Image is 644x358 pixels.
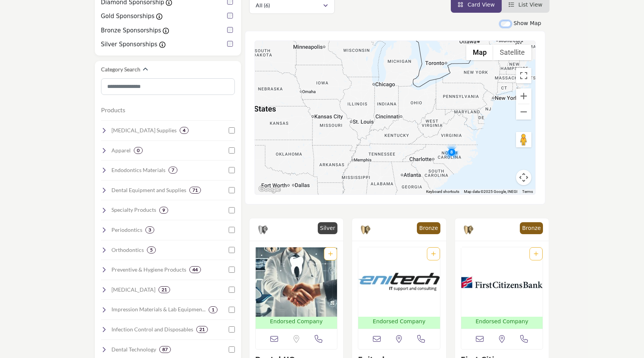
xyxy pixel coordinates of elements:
h4: Preventive & Hygiene Products: Fluorides, sealants, toothbrushes, and oral health maintenance pro... [111,266,186,274]
b: 71 [192,187,198,193]
span: Card View [467,2,494,8]
b: 9 [162,208,165,213]
span: List View [518,2,542,8]
button: Keyboard shortcuts [426,189,459,194]
div: 5 Results For Orthodontics [147,247,156,253]
input: Select Dental Technology checkbox [229,346,235,353]
input: Gold Sponsorships checkbox [227,13,233,19]
button: Toggle fullscreen view [516,68,531,83]
a: Add To List [328,251,333,257]
div: 87 Results For Dental Technology [159,346,171,353]
h4: Oral Surgery Supplies: Instruments and materials for surgical procedures, extractions, and bone g... [111,127,177,134]
span: Map data ©2025 Google, INEGI [464,189,518,194]
button: Products [101,105,125,115]
label: Gold Sponsorships [101,12,155,21]
b: 87 [162,347,168,352]
p: All (6) [256,2,270,9]
p: Endorsed Company [475,317,528,326]
a: View Card [458,2,495,8]
button: Show satellite imagery [493,45,531,60]
a: Add To List [534,251,538,257]
input: Select Specialty Products checkbox [229,207,235,213]
div: 0 Results For Apparel [134,147,143,154]
p: Bronze [419,224,438,232]
input: Select Prosthodontics checkbox [229,287,235,293]
b: 5 [150,247,153,253]
label: Show Map [514,19,541,27]
p: Bronze [522,224,541,232]
h4: Periodontics: Products for gum health, including scalers, regenerative materials, and treatment s... [111,226,142,234]
button: Map camera controls [516,170,531,185]
button: Show street map [466,45,493,60]
h4: Impression Materials & Lab Equipment: Materials for creating dental impressions and equipment for... [111,306,206,313]
img: Silver Sponsorships Badge Icon [257,224,269,236]
a: Add To List [431,251,436,257]
p: Endorsed Company [373,317,426,326]
input: Select Preventive & Hygiene Products checkbox [229,267,235,273]
a: Terms (opens in new tab) [522,189,533,194]
img: Enitech [358,247,440,317]
input: Silver Sponsorships checkbox [227,41,233,47]
input: Select Impression Materials & Lab Equipment checkbox [229,307,235,313]
h4: Endodontics Materials: Supplies for root canal treatments, including sealers, files, and obturati... [111,166,165,174]
img: Bronze Sponsorships Badge Icon [463,224,474,236]
div: 7 Results For Endodontics Materials [169,167,177,174]
p: Silver [320,224,335,232]
button: Drag Pegman onto the map to open Street View [516,132,531,147]
b: 21 [199,327,205,332]
input: Bronze Sponsorships checkbox [227,27,233,33]
div: 44 Results For Preventive & Hygiene Products [189,266,201,273]
input: Select Oral Surgery Supplies checkbox [229,127,235,133]
label: Bronze Sponsorships [101,26,161,35]
button: Zoom in [516,88,531,104]
div: 1 Results For Impression Materials & Lab Equipment [209,306,217,313]
a: Open Listing in new tab [358,247,440,329]
h4: Dental Technology: Digital scanners, CAD/CAM systems, and software for advanced dental procedures. [111,346,156,353]
img: First Citizens [461,247,543,317]
b: 3 [148,227,151,233]
button: Zoom out [516,104,531,120]
h4: Prosthodontics: Products for dental prostheses, such as crowns, bridges, dentures, and implants. [111,286,155,294]
div: 9 Results For Specialty Products [159,207,168,214]
input: Search Category [101,78,235,95]
label: Silver Sponsorships [101,40,158,49]
b: 4 [183,128,185,133]
div: Cluster of 8 locations (4 HQ, 4 Branches) Click to view companies [444,144,459,160]
h4: Specialty Products: Unique or advanced dental products tailored to specific needs and treatments. [111,206,156,214]
div: 3 Results For Periodontics [145,226,154,233]
div: 71 Results For Dental Equipment and Supplies [189,187,201,194]
b: 44 [192,267,198,272]
img: Bronze Sponsorships Badge Icon [360,224,371,236]
b: 0 [137,148,140,153]
h2: Category Search [101,66,140,73]
h4: Dental Equipment and Supplies: Essential dental chairs, lights, suction devices, and other clinic... [111,186,186,194]
a: Open Listing in new tab [256,247,337,329]
img: Dental HQ [256,247,337,317]
input: Select Endodontics Materials checkbox [229,167,235,173]
b: 1 [212,307,214,312]
h4: Orthodontics: Brackets, wires, aligners, and tools for correcting dental misalignments. [111,246,144,254]
img: Google [257,184,282,194]
p: Endorsed Company [270,317,323,326]
a: Open Listing in new tab [461,247,543,329]
input: Select Dental Equipment and Supplies checkbox [229,187,235,193]
a: View List [509,2,543,8]
b: 21 [162,287,167,292]
a: Open this area in Google Maps (opens a new window) [257,184,282,194]
input: Select Apparel checkbox [229,147,235,154]
input: Select Orthodontics checkbox [229,247,235,253]
div: 21 Results For Prosthodontics [158,286,170,293]
div: 21 Results For Infection Control and Disposables [196,326,208,333]
h4: Apparel: Clothing and uniforms for dental professionals. [111,147,131,154]
h4: Infection Control and Disposables: PPE, sterilization products, disinfectants, and single-use den... [111,326,193,333]
input: Select Periodontics checkbox [229,227,235,233]
input: Select Infection Control and Disposables checkbox [229,326,235,333]
div: 4 Results For Oral Surgery Supplies [180,127,189,134]
b: 7 [172,167,174,173]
